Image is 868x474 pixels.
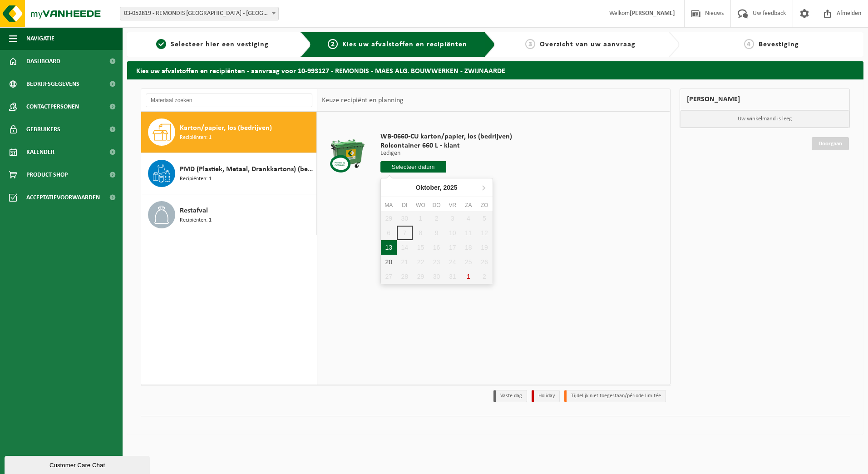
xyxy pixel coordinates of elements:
[493,390,527,402] li: Vaste dag
[127,61,863,79] h2: Kies uw afvalstoffen en recipiënten - aanvraag voor 10-993127 - REMONDIS - MAES ALG. BOUWWERKEN -...
[120,7,279,20] span: 03-052819 - REMONDIS WEST-VLAANDEREN - OOSTENDE
[381,240,397,255] div: 13
[412,180,461,195] div: Oktober,
[680,89,850,110] div: [PERSON_NAME]
[444,184,458,191] i: 2025
[381,201,397,210] div: ma
[429,201,444,210] div: do
[180,175,212,183] span: Recipiënten: 1
[444,201,460,210] div: vr
[812,137,849,150] a: Doorgaan
[180,133,212,142] span: Recipiënten: 1
[328,39,338,49] span: 2
[397,201,413,210] div: di
[26,186,100,209] span: Acceptatievoorwaarden
[141,153,317,194] button: PMD (Plastiek, Metaal, Drankkartons) (bedrijven) Recipiënten: 1
[26,95,79,118] span: Contactpersonen
[141,112,317,153] button: Karton/papier, los (bedrijven) Recipiënten: 1
[525,39,535,49] span: 3
[180,123,272,133] span: Karton/papier, los (bedrijven)
[180,164,314,175] span: PMD (Plastiek, Metaal, Drankkartons) (bedrijven)
[26,50,60,73] span: Dashboard
[26,73,79,95] span: Bedrijfsgegevens
[156,39,166,49] span: 1
[532,390,560,402] li: Holiday
[380,150,512,157] p: Ledigen
[146,94,312,107] input: Materiaal zoeken
[180,216,212,225] span: Recipiënten: 1
[26,27,54,50] span: Navigatie
[380,141,512,150] span: Rolcontainer 660 L - klant
[381,255,397,269] div: 20
[120,7,278,20] span: 03-052819 - REMONDIS WEST-VLAANDEREN - OOSTENDE
[460,201,476,210] div: za
[342,41,467,48] span: Kies uw afvalstoffen en recipiënten
[413,201,429,210] div: wo
[380,161,446,173] input: Selecteer datum
[380,132,512,141] span: WB-0660-CU karton/papier, los (bedrijven)
[540,41,636,48] span: Overzicht van uw aanvraag
[759,41,799,48] span: Bevestiging
[317,89,408,112] div: Keuze recipiënt en planning
[564,390,666,402] li: Tijdelijk niet toegestaan/période limitée
[180,205,208,216] span: Restafval
[141,194,317,235] button: Restafval Recipiënten: 1
[26,163,68,186] span: Product Shop
[476,201,492,210] div: zo
[680,110,850,128] p: Uw winkelmand is leeg
[132,39,293,50] a: 1Selecteer hier een vestiging
[171,41,269,48] span: Selecteer hier een vestiging
[26,141,54,163] span: Kalender
[5,454,152,474] iframe: chat widget
[26,118,60,141] span: Gebruikers
[744,39,754,49] span: 4
[630,10,675,17] strong: [PERSON_NAME]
